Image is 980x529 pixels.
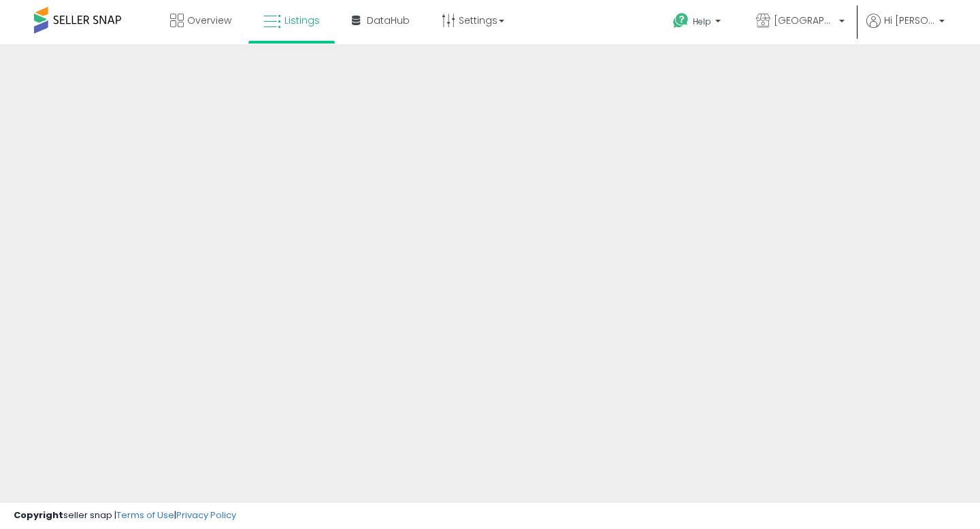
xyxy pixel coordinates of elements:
[284,14,320,27] span: Listings
[774,14,835,27] span: [GEOGRAPHIC_DATA]
[662,2,734,44] a: Help
[187,14,231,27] span: Overview
[116,509,174,522] a: Terms of Use
[14,509,236,522] div: seller snap | |
[367,14,410,27] span: DataHub
[672,12,689,29] i: Get Help
[176,509,236,522] a: Privacy Policy
[14,509,63,522] strong: Copyright
[693,16,711,27] span: Help
[866,14,945,44] a: Hi [PERSON_NAME]
[884,14,935,27] span: Hi [PERSON_NAME]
